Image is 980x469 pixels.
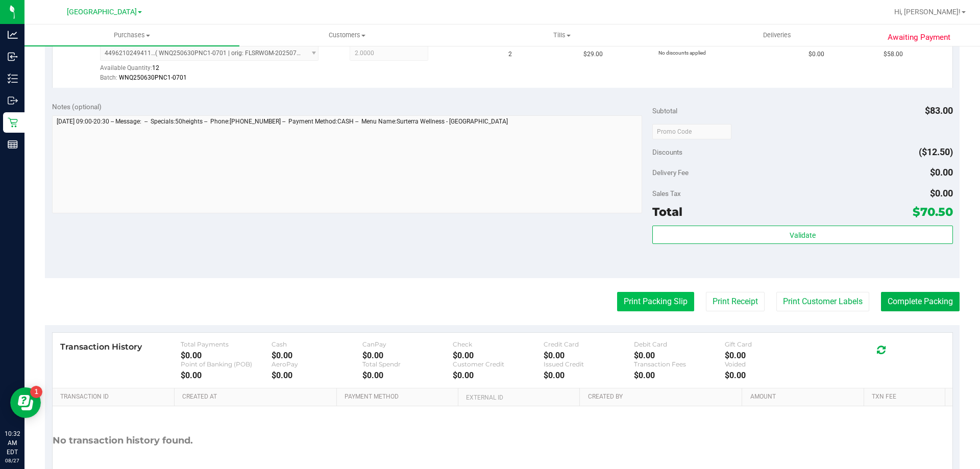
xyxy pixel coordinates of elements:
[888,32,950,43] span: Awaiting Payment
[362,351,453,360] div: $0.00
[181,371,272,380] div: $0.00
[652,226,952,244] button: Validate
[272,371,362,380] div: $0.00
[634,351,725,360] div: $0.00
[930,167,953,178] span: $0.00
[750,393,860,401] a: Amount
[8,117,18,128] inline-svg: Retail
[634,371,725,380] div: $0.00
[100,61,330,81] div: Available Quantity:
[10,387,41,418] iframe: Resource center
[808,50,824,59] span: $0.00
[652,168,689,177] span: Delivery Fee
[8,30,18,40] inline-svg: Analytics
[790,231,816,239] span: Validate
[152,64,159,71] span: 12
[345,393,454,401] a: Payment Method
[181,340,272,348] div: Total Payments
[8,95,18,106] inline-svg: Outbound
[272,360,362,368] div: AeroPay
[884,50,903,59] span: $58.00
[272,340,362,348] div: Cash
[453,360,544,368] div: Customer Credit
[24,31,239,40] span: Purchases
[652,124,731,139] input: Promo Code
[544,371,634,380] div: $0.00
[453,371,544,380] div: $0.00
[894,8,961,16] span: Hi, [PERSON_NAME]!
[881,292,960,311] button: Complete Packing
[913,205,953,219] span: $70.50
[181,351,272,360] div: $0.00
[617,292,694,311] button: Print Packing Slip
[749,31,805,40] span: Deliveries
[362,371,453,380] div: $0.00
[930,188,953,199] span: $0.00
[8,52,18,62] inline-svg: Inbound
[453,351,544,360] div: $0.00
[725,351,816,360] div: $0.00
[919,146,953,157] span: ($12.50)
[725,340,816,348] div: Gift Card
[240,31,454,40] span: Customers
[670,24,885,46] a: Deliveries
[925,105,953,116] span: $83.00
[24,24,239,46] a: Purchases
[362,340,453,348] div: CanPay
[776,292,869,311] button: Print Customer Labels
[725,360,816,368] div: Voided
[182,393,332,401] a: Created At
[544,360,634,368] div: Issued Credit
[652,107,677,115] span: Subtotal
[544,351,634,360] div: $0.00
[658,50,706,56] span: No discounts applied
[5,429,20,457] p: 10:32 AM EDT
[8,139,18,150] inline-svg: Reports
[453,340,544,348] div: Check
[652,143,682,161] span: Discounts
[706,292,765,311] button: Print Receipt
[52,103,102,111] span: Notes (optional)
[508,50,512,59] span: 2
[652,189,681,198] span: Sales Tax
[362,360,453,368] div: Total Spendr
[634,360,725,368] div: Transaction Fees
[544,340,634,348] div: Credit Card
[8,73,18,84] inline-svg: Inventory
[455,31,669,40] span: Tills
[30,386,42,398] iframe: Resource center unread badge
[5,457,20,464] p: 08/27
[181,360,272,368] div: Point of Banking (POB)
[272,351,362,360] div: $0.00
[60,393,170,401] a: Transaction ID
[588,393,738,401] a: Created By
[100,74,117,81] span: Batch:
[583,50,603,59] span: $29.00
[872,393,941,401] a: Txn Fee
[652,205,682,219] span: Total
[239,24,454,46] a: Customers
[454,24,669,46] a: Tills
[458,388,579,407] th: External ID
[634,340,725,348] div: Debit Card
[725,371,816,380] div: $0.00
[67,8,137,16] span: [GEOGRAPHIC_DATA]
[119,74,187,81] span: WNQ250630PNC1-0701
